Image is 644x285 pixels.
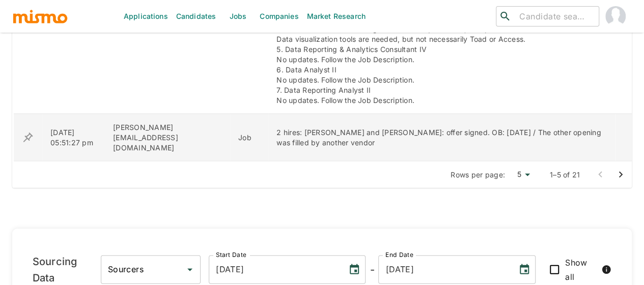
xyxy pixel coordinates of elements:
[209,255,340,284] input: MM/DD/YYYY
[276,127,607,148] div: 2 hires: [PERSON_NAME] and [PERSON_NAME]: offer signed. OB: [DATE] / The other opening was filled...
[514,260,535,280] button: Choose date, selected date is Oct 13, 2025
[378,255,510,284] input: MM/DD/YYYY
[385,251,413,260] label: End Date
[550,170,580,180] p: 1–5 of 21
[42,114,105,161] td: [DATE] 05:51:27 pm
[451,170,505,180] p: Rows per page:
[601,265,611,275] svg: When checked, all metrics, including those with zero values, will be displayed.
[565,255,598,284] span: Show all
[370,262,374,278] h6: -
[515,9,595,23] input: Candidate search
[605,6,626,27] img: Maia Reyes
[183,263,197,277] button: Open
[12,9,68,24] img: logo
[610,165,631,185] button: Go to next page
[230,114,268,161] td: Job
[509,167,534,182] div: 5
[344,260,365,280] button: Choose date, selected date is Oct 7, 2025
[105,114,230,161] td: [PERSON_NAME][EMAIL_ADDRESS][DOMAIN_NAME]
[216,251,246,260] label: Start Date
